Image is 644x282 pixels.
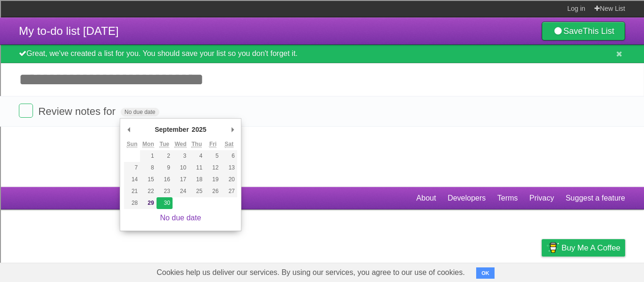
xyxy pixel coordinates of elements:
[4,21,640,29] div: Move To ...
[189,174,205,185] button: 18
[476,267,495,279] button: OK
[4,29,640,38] div: Delete
[189,150,205,162] button: 4
[4,55,640,63] div: Rename
[142,141,154,148] abbr: Monday
[19,24,119,37] span: My to-do list [DATE]
[191,141,202,148] abbr: Thursday
[157,197,173,209] button: 30
[205,162,221,174] button: 12
[174,141,186,148] abbr: Wednesday
[221,162,237,174] button: 13
[124,162,140,174] button: 7
[190,122,208,137] div: 2025
[127,141,138,148] abbr: Sunday
[19,104,33,118] label: Done
[221,150,237,162] button: 6
[205,185,221,197] button: 26
[173,150,189,162] button: 3
[221,174,237,185] button: 20
[189,185,205,197] button: 25
[140,150,156,162] button: 1
[157,185,173,197] button: 23
[4,46,640,55] div: Sign out
[583,26,614,36] b: This List
[153,122,190,137] div: September
[173,185,189,197] button: 24
[4,4,640,12] div: Sort A > Z
[4,63,640,72] div: Move To ...
[121,108,159,116] span: No due date
[140,185,156,197] button: 22
[228,122,237,137] button: Next Month
[157,174,173,185] button: 16
[159,141,169,148] abbr: Tuesday
[124,197,140,209] button: 28
[4,38,640,46] div: Options
[542,22,625,40] a: SaveThis List
[209,141,216,148] abbr: Friday
[124,185,140,197] button: 21
[124,122,133,137] button: Previous Month
[140,162,156,174] button: 8
[140,197,156,209] button: 29
[189,162,205,174] button: 11
[205,150,221,162] button: 5
[124,174,140,185] button: 14
[221,185,237,197] button: 27
[173,174,189,185] button: 17
[225,141,234,148] abbr: Saturday
[4,12,640,21] div: Sort New > Old
[205,174,221,185] button: 19
[147,263,474,282] span: Cookies help us deliver our services. By using our services, you agree to our use of cookies.
[38,105,118,117] span: Review notes for
[157,150,173,162] button: 2
[157,162,173,174] button: 9
[140,174,156,185] button: 15
[173,162,189,174] button: 10
[160,214,201,222] a: No due date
